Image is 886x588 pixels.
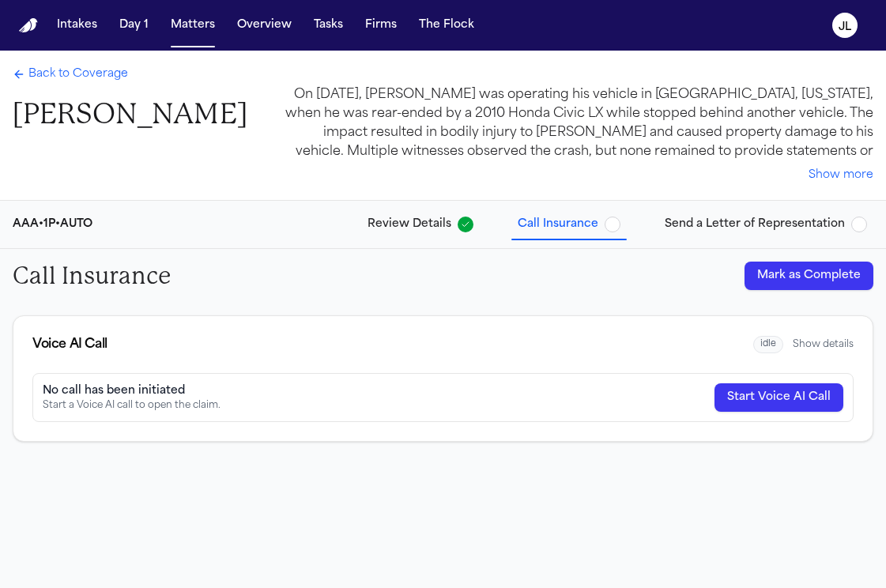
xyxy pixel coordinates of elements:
[13,96,247,132] h1: [PERSON_NAME]
[714,383,843,412] button: Start Voice AI Call
[413,11,481,40] button: The Flock
[19,18,38,33] a: Home
[13,66,128,82] a: Back to Coverage
[368,217,451,232] span: Review Details
[658,210,873,239] button: Send a Letter of Representation
[28,66,128,82] span: Back to Coverage
[359,11,403,40] button: Firms
[809,168,873,183] button: Show more
[361,210,480,239] button: Review Details
[51,11,104,40] button: Intakes
[745,262,873,290] button: Mark as Complete
[13,217,92,232] div: AAA • 1P • AUTO
[511,210,627,239] button: Call Insurance
[32,335,107,354] div: Voice AI Call
[753,336,783,354] span: idle
[43,399,221,412] div: Start a Voice AI call to open the claim.
[19,18,38,33] img: Finch Logo
[231,11,298,40] button: Overview
[793,338,854,351] button: Show details
[13,262,171,290] h2: Call Insurance
[43,383,221,399] div: No call has been initiated
[307,11,349,40] button: Tasks
[518,217,598,232] span: Call Insurance
[665,217,845,232] span: Send a Letter of Representation
[164,11,221,40] button: Matters
[113,11,155,40] button: Day 1
[273,85,873,161] div: On [DATE], [PERSON_NAME] was operating his vehicle in [GEOGRAPHIC_DATA], [US_STATE], when he was ...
